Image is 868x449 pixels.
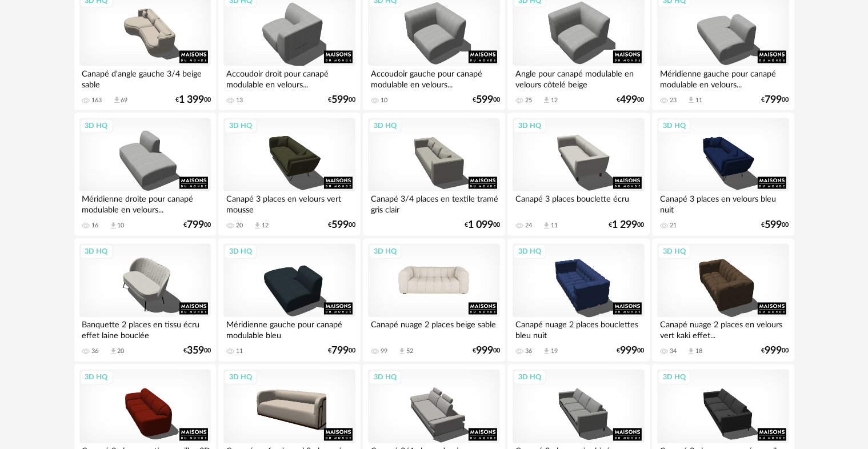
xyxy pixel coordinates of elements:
[368,318,499,340] div: Canapé nuage 2 places beige sable
[224,244,257,259] div: 3D HQ
[670,97,677,105] div: 23
[328,347,355,355] div: € 00
[262,222,269,230] div: 12
[236,97,243,105] div: 13
[224,370,257,385] div: 3D HQ
[473,347,500,355] div: € 00
[617,96,645,104] div: € 00
[223,192,355,215] div: Canapé 3 places en velours vert mousse
[513,318,644,340] div: Canapé nuage 2 places bouclettes bleu nuit
[363,113,505,236] a: 3D HQ Canapé 3/4 places en textile tramé gris clair €1 09900
[183,347,211,355] div: € 00
[762,347,789,355] div: € 00
[331,347,349,355] span: 799
[542,96,551,105] span: Download icon
[92,348,99,356] div: 36
[513,66,644,89] div: Angle pour canapé modulable en velours côtelé beige
[695,97,702,105] div: 11
[381,97,387,105] div: 10
[368,66,499,89] div: Accoudoir gauche pour canapé modulable en velours...
[513,119,546,134] div: 3D HQ
[762,222,789,230] div: € 00
[369,370,402,385] div: 3D HQ
[183,222,211,230] div: € 00
[74,239,216,362] a: 3D HQ Banquette 2 places en tissu écru effet laine bouclée 36 Download icon 20 €35900
[369,244,402,259] div: 3D HQ
[525,348,532,356] div: 36
[236,348,243,356] div: 11
[507,113,649,236] a: 3D HQ Canapé 3 places bouclette écru 24 Download icon 11 €1 29900
[613,222,638,230] span: 1 299
[223,66,355,89] div: Accoudoir droit pour canapé modulable en velours...
[80,244,113,259] div: 3D HQ
[187,347,204,355] span: 359
[328,96,355,104] div: € 00
[80,119,113,134] div: 3D HQ
[621,347,638,355] span: 999
[92,97,102,105] div: 163
[74,113,216,236] a: 3D HQ Méridienne droite pour canapé modulable en velours... 16 Download icon 10 €79900
[80,370,113,385] div: 3D HQ
[121,97,128,105] div: 69
[369,119,402,134] div: 3D HQ
[328,222,355,230] div: € 00
[513,192,644,215] div: Canapé 3 places bouclette écru
[236,222,243,230] div: 20
[513,244,546,259] div: 3D HQ
[253,222,262,230] span: Download icon
[187,222,204,230] span: 799
[670,348,677,356] div: 34
[525,97,532,105] div: 25
[113,96,121,105] span: Download icon
[542,347,551,356] span: Download icon
[652,113,794,236] a: 3D HQ Canapé 3 places en velours bleu nuit 21 €59900
[179,96,204,104] span: 1 399
[218,239,360,362] a: 3D HQ Méridienne gauche pour canapé modulable bleu 11 €79900
[465,222,500,230] div: € 00
[175,96,211,104] div: € 00
[551,222,558,230] div: 11
[79,318,211,340] div: Banquette 2 places en tissu écru effet laine bouclée
[79,66,211,89] div: Canapé d'angle gauche 3/4 beige sable
[473,96,500,104] div: € 00
[398,347,406,356] span: Download icon
[368,192,499,215] div: Canapé 3/4 places en textile tramé gris clair
[762,96,789,104] div: € 00
[551,97,558,105] div: 12
[118,348,125,356] div: 20
[765,96,782,104] span: 799
[118,222,125,230] div: 10
[765,222,782,230] span: 599
[476,96,493,104] span: 599
[223,318,355,340] div: Méridienne gauche pour canapé modulable bleu
[406,348,413,356] div: 52
[609,222,645,230] div: € 00
[542,222,551,230] span: Download icon
[551,348,558,356] div: 19
[218,113,360,236] a: 3D HQ Canapé 3 places en velours vert mousse 20 Download icon 12 €59900
[363,239,505,362] a: 3D HQ Canapé nuage 2 places beige sable 99 Download icon 52 €99900
[687,96,695,105] span: Download icon
[507,239,649,362] a: 3D HQ Canapé nuage 2 places bouclettes bleu nuit 36 Download icon 19 €99900
[525,222,532,230] div: 24
[109,347,118,356] span: Download icon
[695,348,702,356] div: 18
[765,347,782,355] span: 999
[657,192,789,215] div: Canapé 3 places en velours bleu nuit
[331,222,349,230] span: 599
[224,119,257,134] div: 3D HQ
[468,222,493,230] span: 1 099
[79,192,211,215] div: Méridienne droite pour canapé modulable en velours...
[652,239,794,362] a: 3D HQ Canapé nuage 2 places en velours vert kaki effet... 34 Download icon 18 €99900
[657,66,789,89] div: Méridienne gauche pour canapé modulable en velours...
[109,222,118,230] span: Download icon
[617,347,645,355] div: € 00
[658,119,691,134] div: 3D HQ
[476,347,493,355] span: 999
[92,222,99,230] div: 16
[381,348,387,356] div: 99
[657,318,789,340] div: Canapé nuage 2 places en velours vert kaki effet...
[687,347,695,356] span: Download icon
[658,244,691,259] div: 3D HQ
[513,370,546,385] div: 3D HQ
